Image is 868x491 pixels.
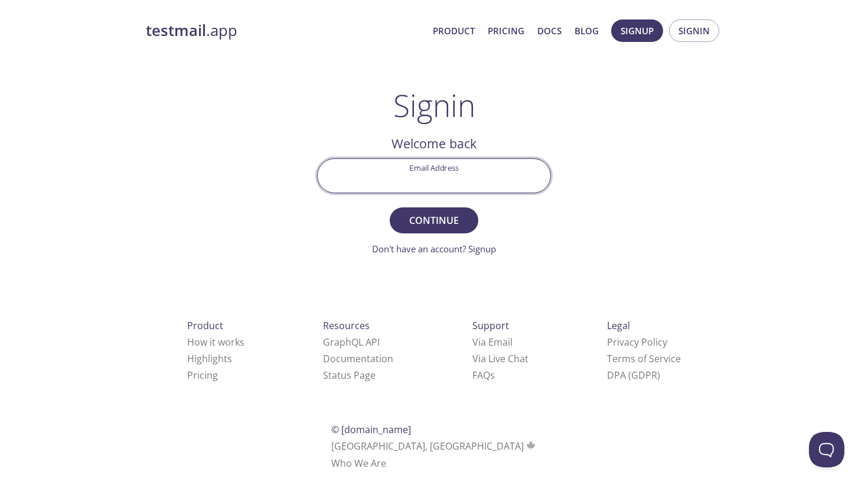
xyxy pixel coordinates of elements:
[809,432,844,467] iframe: Help Scout Beacon - Open
[331,423,411,436] span: © [DOMAIN_NAME]
[678,23,710,38] span: Signin
[146,20,206,41] strong: testmail
[317,134,551,154] h2: Welcome back
[187,319,223,332] span: Product
[403,212,465,229] span: Continue
[433,23,475,38] a: Product
[490,369,495,382] span: s
[607,352,681,365] a: Terms of Service
[472,369,495,382] a: FAQ
[488,23,524,38] a: Pricing
[575,23,599,38] a: Blog
[621,23,654,38] span: Signup
[393,87,475,123] h1: Signin
[390,207,478,233] button: Continue
[472,352,528,365] a: Via Live Chat
[187,352,232,365] a: Highlights
[323,352,393,365] a: Documentation
[607,369,660,382] a: DPA (GDPR)
[607,319,630,332] span: Legal
[323,336,380,349] a: GraphQL API
[472,319,509,332] span: Support
[187,369,218,382] a: Pricing
[607,336,667,349] a: Privacy Policy
[611,19,663,42] button: Signup
[372,243,496,255] a: Don't have an account? Signup
[537,23,562,38] a: Docs
[323,319,370,332] span: Resources
[331,440,537,453] span: [GEOGRAPHIC_DATA], [GEOGRAPHIC_DATA]
[472,336,513,349] a: Via Email
[331,457,386,470] a: Who We Are
[146,21,423,41] a: testmail.app
[669,19,719,42] button: Signin
[323,369,376,382] a: Status Page
[187,336,244,349] a: How it works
